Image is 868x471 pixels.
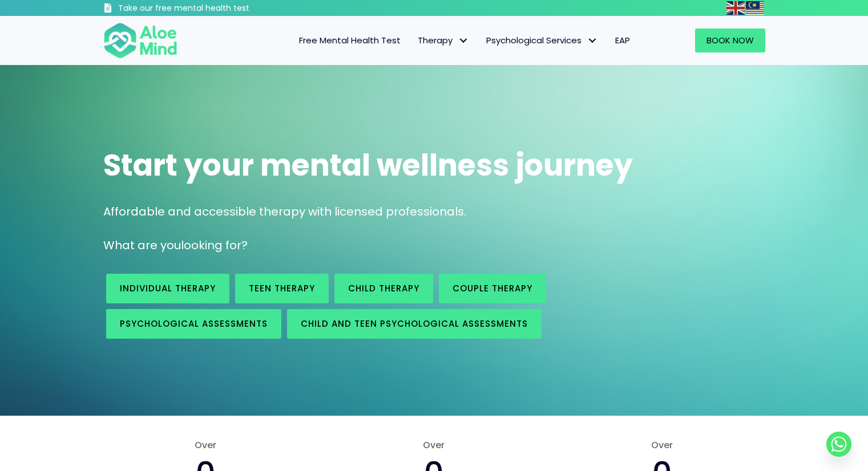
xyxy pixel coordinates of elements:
a: English [726,1,746,14]
span: Psychological Services [486,34,598,46]
span: What are you [103,237,181,253]
span: Teen Therapy [249,282,315,294]
span: Psychological Services: submenu [584,33,601,49]
span: EAP [615,34,630,46]
h3: Take our free mental health test [118,3,310,14]
a: Book Now [695,29,765,52]
a: Free Mental Health Test [290,29,409,52]
nav: Menu [192,29,639,52]
img: en [726,1,745,15]
a: EAP [607,29,639,52]
a: Whatsapp [826,432,851,457]
span: Over [559,438,765,452]
a: Psychological ServicesPsychological Services: submenu [478,29,607,52]
span: Individual therapy [120,282,216,294]
span: Psychological assessments [120,318,268,330]
span: Child and Teen Psychological assessments [301,318,528,330]
span: Couple therapy [453,282,532,294]
a: TherapyTherapy: submenu [409,29,478,52]
a: Child and Teen Psychological assessments [287,309,542,339]
span: looking for? [181,237,248,253]
span: Free Mental Health Test [299,34,401,46]
span: Book Now [706,34,754,46]
p: Affordable and accessible therapy with licensed professionals. [103,204,765,220]
span: Over [331,438,536,452]
a: Individual therapy [106,274,229,303]
a: Child Therapy [334,274,433,303]
img: Aloe mind Logo [103,22,177,59]
span: Child Therapy [348,282,419,294]
a: Psychological assessments [106,309,281,339]
span: Over [103,438,309,452]
a: Teen Therapy [235,274,329,303]
span: Therapy: submenu [455,33,472,49]
a: Take our free mental health test [103,3,310,16]
span: Start your mental wellness journey [103,144,633,186]
a: Couple therapy [439,274,546,303]
span: Therapy [418,34,469,46]
a: Malay [746,1,765,14]
img: ms [746,1,764,15]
